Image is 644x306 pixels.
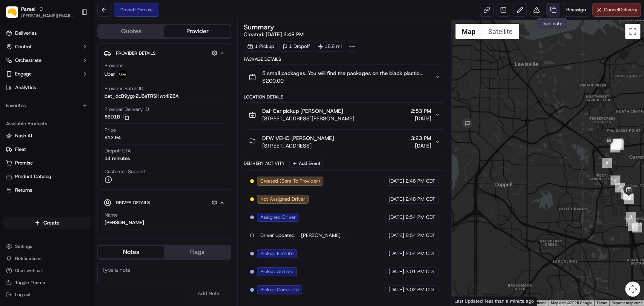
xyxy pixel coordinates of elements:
[15,132,32,139] span: Nash AI
[105,155,130,162] div: 14 minutes
[3,241,91,252] button: Settings
[3,217,91,229] button: Create
[244,41,278,52] div: 1 Pickup
[389,214,404,221] span: [DATE]
[389,196,404,203] span: [DATE]
[6,160,88,166] a: Promise
[626,212,636,222] div: 3
[628,221,638,231] div: 2
[105,219,144,226] div: [PERSON_NAME]
[15,160,33,166] span: Promise
[482,24,519,39] button: Show satellite imagery
[610,143,620,152] div: 10
[5,106,61,120] a: 📗Knowledge Base
[6,173,88,180] a: Product Catalog
[244,160,285,166] div: Delivery Activity
[551,301,592,305] span: Map data ©2025 Google
[406,196,435,203] span: 2:48 PM CDT
[632,223,642,232] div: 1
[105,62,123,69] span: Provider
[411,134,431,142] span: 3:23 PM
[566,6,586,13] span: Reassign
[612,139,621,149] div: 15
[452,296,537,306] div: Last Updated: less than a minute ago
[406,286,435,293] span: 3:02 PM CDT
[64,110,70,116] div: 💻
[71,109,121,117] span: API Documentation
[625,281,640,297] button: Map camera controls
[15,84,36,91] span: Analytics
[244,130,445,154] button: DFW VEHO [PERSON_NAME][STREET_ADDRESS]3:23 PM[DATE]
[453,296,478,306] a: Open this area in Google Maps (opens a new window)
[105,212,118,218] span: Name
[3,118,91,130] div: Available Products
[389,178,404,185] span: [DATE]
[128,74,137,83] button: Start new chat
[389,250,404,257] span: [DATE]
[563,3,589,17] button: Reassign
[453,296,478,306] img: Google
[15,280,45,286] span: Toggle Theme
[15,146,26,153] span: Fleet
[6,132,88,139] a: Nash AI
[262,107,343,115] span: Dal-Car pickup [PERSON_NAME]
[262,77,428,85] span: $200.00
[105,127,116,134] span: Price
[613,138,623,148] div: 16
[614,140,624,150] div: 17
[406,178,435,185] span: 2:48 PM CDT
[244,31,304,38] span: Created:
[260,214,296,221] span: Assigned Driver
[105,134,121,141] span: $12.94
[26,80,95,86] div: We're available if you need us!
[15,109,58,117] span: Knowledge Base
[6,146,88,153] a: Fleet
[455,24,482,39] button: Show street map
[53,128,91,134] a: Powered byPylon
[244,56,445,62] div: Package Details
[289,159,323,168] button: Add Event
[262,142,334,149] span: [STREET_ADDRESS]
[623,191,633,200] div: 5
[21,5,35,13] button: Parsel
[105,148,131,154] span: Dropoff ETA
[118,70,127,79] img: uber-new-logo.jpeg
[260,232,295,239] span: Driver Updated
[615,183,625,192] div: 7
[116,200,150,206] span: Driver Details
[244,65,445,89] button: 5 small packages. You will find the packages on the black plastic shelf by the door, ring the doo...
[75,128,91,134] span: Pylon
[602,158,612,168] div: 9
[3,100,91,112] div: Favorites
[8,72,21,86] img: 1736555255976-a54dd68f-1ca7-489b-9aae-adbdc363a1c4
[3,289,91,300] button: Log out
[244,24,274,31] h3: Summary
[164,25,230,37] button: Provider
[98,25,164,37] button: Quotes
[389,268,404,275] span: [DATE]
[15,243,32,249] span: Settings
[301,232,341,239] span: [PERSON_NAME]
[15,71,32,77] span: Engage
[105,114,129,120] button: 5BD1B
[260,286,299,293] span: Pickup Complete
[105,106,149,113] span: Provider Delivery ID
[315,41,345,52] div: 12.6 mi
[3,143,91,155] button: Fleet
[104,47,225,59] button: Provider Details
[61,106,124,120] a: 💻API Documentation
[15,57,41,64] span: Orchestrate
[3,184,91,196] button: Returns
[411,142,431,149] span: [DATE]
[3,253,91,264] button: Notifications
[610,175,620,185] div: 8
[596,301,607,305] a: Terms (opens in new tab)
[625,24,640,39] button: Toggle fullscreen view
[260,268,294,275] span: Pickup Arrived
[6,187,88,194] a: Returns
[26,72,124,80] div: Start new chat
[611,140,621,150] div: 13
[21,13,75,19] button: [PERSON_NAME][EMAIL_ADDRESS][PERSON_NAME][DOMAIN_NAME]
[15,268,43,274] span: Chat with us!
